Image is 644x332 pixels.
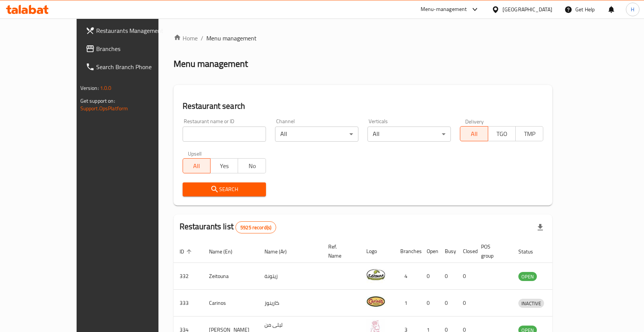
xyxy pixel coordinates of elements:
[180,247,194,256] span: ID
[210,158,238,173] button: Yes
[519,128,540,139] span: TMP
[366,265,385,284] img: Zeitouna
[80,83,99,93] span: Version:
[366,292,385,311] img: Carinos
[394,263,421,290] td: 4
[203,290,258,317] td: Carinos
[360,240,394,263] th: Logo
[203,263,258,290] td: Zeitouna
[457,240,475,263] th: Closed
[174,34,553,43] nav: breadcrumb
[80,58,184,76] a: Search Branch Phone
[180,221,277,233] h2: Restaurants list
[174,263,203,290] td: 332
[80,22,184,40] a: Restaurants Management
[264,247,297,256] span: Name (Ar)
[421,290,439,317] td: 0
[518,247,543,256] span: Status
[214,161,235,171] span: Yes
[174,34,198,43] a: Home
[186,161,207,171] span: All
[201,34,203,43] li: /
[209,247,242,256] span: Name (En)
[481,242,503,260] span: POS group
[100,83,112,93] span: 1.0.0
[439,290,457,317] td: 0
[80,96,115,106] span: Get support on:
[174,290,203,317] td: 333
[631,5,634,14] span: H
[439,263,457,290] td: 0
[206,34,257,43] span: Menu management
[491,128,513,139] span: TGO
[518,299,544,308] span: INACTIVE
[488,126,516,141] button: TGO
[183,158,211,173] button: All
[183,127,266,142] input: Search for restaurant name or ID..
[518,299,544,308] div: INACTIVE
[457,263,475,290] td: 0
[174,58,248,70] h2: Menu management
[238,158,266,173] button: No
[96,26,178,35] span: Restaurants Management
[394,290,421,317] td: 1
[80,103,128,113] a: Support.OpsPlatform
[183,100,544,112] h2: Restaurant search
[421,240,439,263] th: Open
[96,44,178,53] span: Branches
[515,126,543,141] button: TMP
[394,240,421,263] th: Branches
[367,127,451,142] div: All
[328,242,351,260] span: Ref. Name
[531,218,549,236] div: Export file
[465,119,484,124] label: Delivery
[96,62,178,71] span: Search Branch Phone
[236,224,276,231] span: 5925 record(s)
[503,5,552,14] div: [GEOGRAPHIC_DATA]
[421,263,439,290] td: 0
[460,126,488,141] button: All
[183,182,266,196] button: Search
[189,185,260,194] span: Search
[439,240,457,263] th: Busy
[258,290,322,317] td: كارينوز
[188,151,202,156] label: Upsell
[518,272,537,281] div: OPEN
[457,290,475,317] td: 0
[235,221,276,233] div: Total records count
[518,272,537,281] span: OPEN
[258,263,322,290] td: زيتونة
[275,127,358,142] div: All
[241,161,263,171] span: No
[463,128,485,139] span: All
[80,40,184,58] a: Branches
[421,5,467,14] div: Menu-management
